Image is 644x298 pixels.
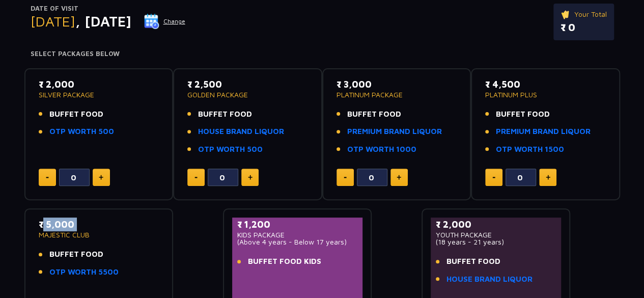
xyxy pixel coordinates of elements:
p: ₹ 1,200 [237,218,358,231]
p: MAJESTIC CLUB [39,231,159,238]
img: plus [397,175,401,180]
p: ₹ 2,000 [436,218,556,231]
span: BUFFET FOOD KIDS [248,256,321,267]
p: YOUTH PACKAGE [436,231,556,238]
img: minus [492,177,495,178]
p: KIDS PACKAGE [237,231,358,238]
img: plus [248,175,253,180]
p: ₹ 5,000 [39,218,159,231]
span: BUFFET FOOD [446,256,500,267]
span: BUFFET FOOD [49,249,103,260]
img: minus [344,177,347,178]
img: minus [46,177,49,178]
img: plus [99,175,103,180]
img: minus [194,177,198,178]
a: HOUSE BRAND LIQUOR [446,274,533,285]
p: (Above 4 years - Below 17 years) [237,238,358,246]
a: OTP WORTH 5500 [49,266,119,278]
p: (18 years - 21 years) [436,238,556,246]
img: plus [546,175,550,180]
